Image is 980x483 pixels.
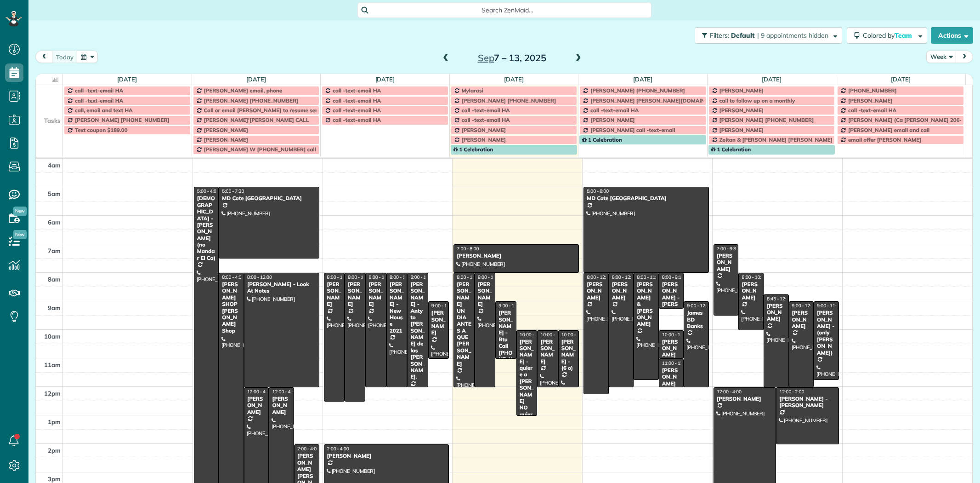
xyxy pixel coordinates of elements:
span: 2:00 - 4:00 [297,446,319,452]
span: 2pm [48,447,61,454]
span: Colored by [863,31,915,40]
span: 8:00 - 12:30 [327,274,352,280]
span: 8:00 - 9:15 [662,274,684,280]
div: [PERSON_NAME] [477,281,493,308]
div: [PERSON_NAME] [612,281,631,301]
span: [PERSON_NAME] [461,126,506,133]
div: MD Cote [GEOGRAPHIC_DATA] [221,195,316,201]
div: [PERSON_NAME] SHOP [PERSON_NAME] Shop [221,281,241,334]
span: Default [731,31,755,40]
button: Week [926,51,957,63]
div: [PERSON_NAME] - New House 2021 [389,281,404,334]
span: 5am [48,190,61,197]
span: 5:00 - 7:30 [222,188,244,194]
span: [PERSON_NAME] [719,87,764,94]
div: [PERSON_NAME] - Btu Call [PHONE_NUMBER] For Ca [498,310,513,389]
button: Colored byTeam [847,27,927,44]
span: call -text-email HA [75,97,123,104]
span: New [13,230,27,239]
span: 9:00 - 11:00 [431,303,456,309]
span: [PERSON_NAME] [PHONE_NUMBER] [719,116,814,123]
div: [PERSON_NAME] [540,339,555,365]
span: | 9 appointments hidden [757,31,828,40]
span: call -text-email HA [333,87,381,94]
span: [PERSON_NAME] [848,97,893,104]
span: call -text-email HA [848,107,896,114]
span: 7am [48,247,61,254]
span: 8:00 - 4:00 [222,274,244,280]
span: [PERSON_NAME] email and call [848,126,929,133]
button: today [52,51,78,63]
span: 10am [44,333,61,340]
span: 10:00 - 1:00 [520,332,544,338]
span: [PERSON_NAME] call -text-email [590,126,675,133]
div: [PERSON_NAME] - Anty to [PERSON_NAME] de las [PERSON_NAME]. [410,281,425,380]
div: [PERSON_NAME] [327,281,342,308]
span: 8:00 - 12:00 [390,274,414,280]
div: [PERSON_NAME] & [PERSON_NAME] [636,281,656,328]
span: 10:00 - 12:00 [561,332,589,338]
span: 8:00 - 11:45 [637,274,662,280]
span: [PERSON_NAME] [461,136,506,143]
a: [DATE] [504,75,524,83]
span: 7:00 - 8:00 [457,246,479,252]
a: [DATE] [375,75,395,83]
span: [PERSON_NAME] [719,126,764,133]
span: [PERSON_NAME] [PHONE_NUMBER] [590,87,685,94]
span: 5:00 - 4:00 [197,188,219,194]
span: [PERSON_NAME] [PHONE_NUMBER] [461,97,556,104]
div: MD Cote [GEOGRAPHIC_DATA] [586,195,706,201]
button: prev [35,51,53,63]
button: Actions [931,27,973,44]
span: Team [895,31,913,40]
div: [PERSON_NAME] - (only [PERSON_NAME]) [816,310,836,356]
span: call -text-email HA [333,116,381,123]
a: Filters: Default | 9 appointments hidden [690,27,842,44]
span: 8:00 - 12:00 [368,274,393,280]
div: [PERSON_NAME] - (6 o) [561,339,576,372]
span: 8:45 - 12:00 [767,296,792,302]
span: 12:00 - 4:00 [717,389,742,395]
span: 6am [48,218,61,226]
span: 9:00 - 11:00 [498,303,523,309]
span: [PERSON_NAME] [PHONE_NUMBER] [75,116,170,123]
div: [PERSON_NAME] [586,281,606,301]
span: Sep [478,52,494,63]
span: 8:00 - 12:00 [457,274,482,280]
span: [PERSON_NAME] W [PHONE_NUMBER] call [204,146,316,153]
div: [PERSON_NAME] [792,310,811,329]
span: 9:00 - 12:00 [792,303,817,309]
span: 5:00 - 8:00 [587,188,609,194]
div: [PERSON_NAME] [347,281,363,308]
span: [PERSON_NAME] [204,136,248,143]
span: 10:00 - 11:00 [662,332,690,338]
span: [PERSON_NAME]'[PERSON_NAME] CALL [204,116,309,123]
span: 2:00 - 4:00 [327,446,349,452]
span: 12:00 - 4:00 [272,389,297,395]
span: [PERSON_NAME] [PHONE_NUMBER] [204,97,298,104]
h2: 7 – 13, 2025 [454,53,569,63]
div: [PERSON_NAME] - [PERSON_NAME] [779,396,836,409]
span: call -text-email HA [461,116,510,123]
span: 11am [44,361,61,368]
div: James BD Banks [686,310,706,329]
div: [PERSON_NAME] [716,396,773,402]
a: [DATE] [633,75,653,83]
span: 4am [48,161,61,169]
span: [PERSON_NAME] [204,126,248,133]
a: [DATE] [891,75,911,83]
span: 8:00 - 12:30 [348,274,373,280]
span: 8:00 - 12:00 [612,274,637,280]
a: [DATE] [246,75,266,83]
span: 8:00 - 12:15 [587,274,612,280]
span: 12:00 - 2:00 [779,389,804,395]
div: [PERSON_NAME] [662,339,681,358]
span: 8:00 - 12:00 [247,274,272,280]
span: email offer [PERSON_NAME] [848,136,921,143]
div: [PERSON_NAME] - Look At Notes [247,281,317,294]
span: 1 Celebration [582,136,622,143]
span: 7:00 - 9:30 [717,246,739,252]
span: 8:00 - 12:00 [410,274,435,280]
span: 8:00 - 12:00 [478,274,503,280]
div: [PERSON_NAME] [766,303,786,322]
